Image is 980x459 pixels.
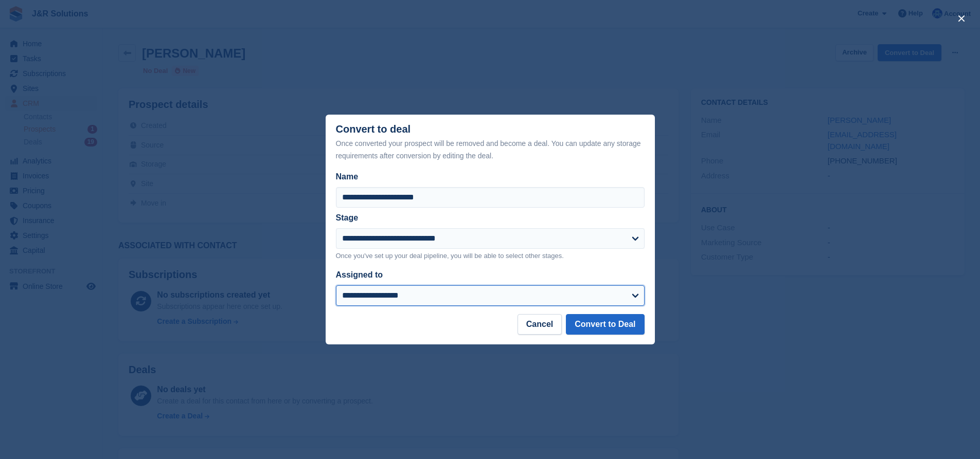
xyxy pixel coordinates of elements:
button: Convert to Deal [566,314,644,335]
label: Name [336,171,645,183]
div: Convert to deal [336,123,645,162]
button: close [953,10,970,27]
div: Once converted your prospect will be removed and become a deal. You can update any storage requir... [336,137,645,162]
button: Cancel [518,314,562,335]
label: Assigned to [336,270,383,279]
p: Once you've set up your deal pipeline, you will be able to select other stages. [336,251,645,261]
label: Stage [336,213,359,222]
